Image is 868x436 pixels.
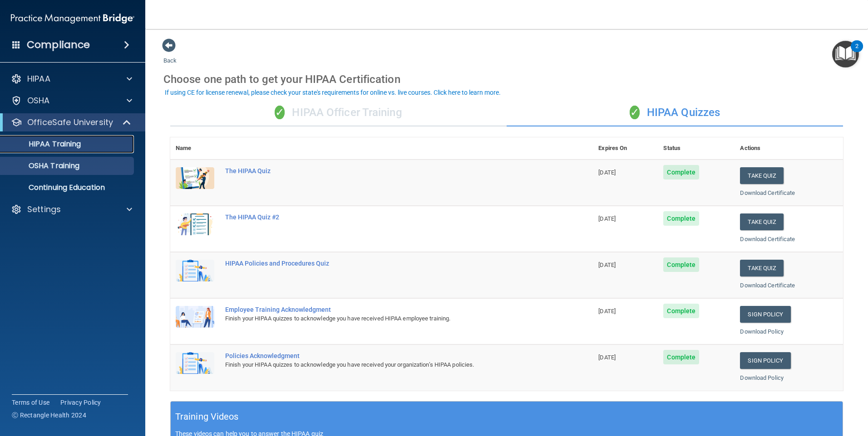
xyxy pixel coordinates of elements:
[832,41,859,68] button: Open Resource Center, 2 new notifications
[740,352,790,369] a: Sign Policy
[163,46,177,64] a: Back
[225,352,547,359] div: Policies Acknowledgment
[6,183,130,192] p: Continuing Education
[740,213,784,230] button: Take Quiz
[598,215,616,222] span: [DATE]
[225,167,547,174] div: The HIPAA Quiz
[163,88,502,97] button: If using CE for license renewal, please check your state's requirements for online vs. live cours...
[663,257,699,272] span: Complete
[225,306,547,313] div: Employee Training Acknowledgment
[740,167,784,184] button: Take Quiz
[598,169,616,176] span: [DATE]
[225,359,547,370] div: Finish your HIPAA quizzes to acknowledge you have received your organization’s HIPAA policies.
[855,46,858,58] div: 2
[225,213,547,221] div: The HIPAA Quiz #2
[175,409,239,425] h5: Training Videos
[6,161,79,170] p: OSHA Training
[740,374,784,381] a: Download Policy
[598,354,616,361] span: [DATE]
[630,106,640,119] span: ✓
[658,137,735,160] th: Status
[6,140,81,149] p: HIPAA Training
[598,308,616,315] span: [DATE]
[11,204,132,215] a: Settings
[663,304,699,318] span: Complete
[275,106,285,119] span: ✓
[735,137,843,160] th: Actions
[27,117,113,128] p: OfficeSafe University
[11,117,132,128] a: OfficeSafe University
[11,95,132,106] a: OSHA
[12,411,86,420] span: Ⓒ Rectangle Health 2024
[663,350,699,364] span: Complete
[740,328,784,335] a: Download Policy
[593,137,658,160] th: Expires On
[11,73,132,84] a: HIPAA
[163,66,850,92] div: Choose one path to get your HIPAA Certification
[598,262,616,268] span: [DATE]
[740,282,795,289] a: Download Certificate
[740,236,795,242] a: Download Certificate
[740,306,790,323] a: Sign Policy
[27,95,50,106] p: OSHA
[170,99,507,126] div: HIPAA Officer Training
[225,260,547,267] div: HIPAA Policies and Procedures Quiz
[507,99,843,126] div: HIPAA Quizzes
[740,260,784,276] button: Take Quiz
[165,89,501,96] div: If using CE for license renewal, please check your state's requirements for online vs. live cours...
[225,313,547,324] div: Finish your HIPAA quizzes to acknowledge you have received HIPAA employee training.
[60,398,101,407] a: Privacy Policy
[27,73,50,84] p: HIPAA
[12,398,49,407] a: Terms of Use
[740,189,795,196] a: Download Certificate
[663,211,699,226] span: Complete
[11,10,134,28] img: PMB logo
[27,39,90,51] h4: Compliance
[170,137,220,160] th: Name
[663,165,699,179] span: Complete
[27,204,61,215] p: Settings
